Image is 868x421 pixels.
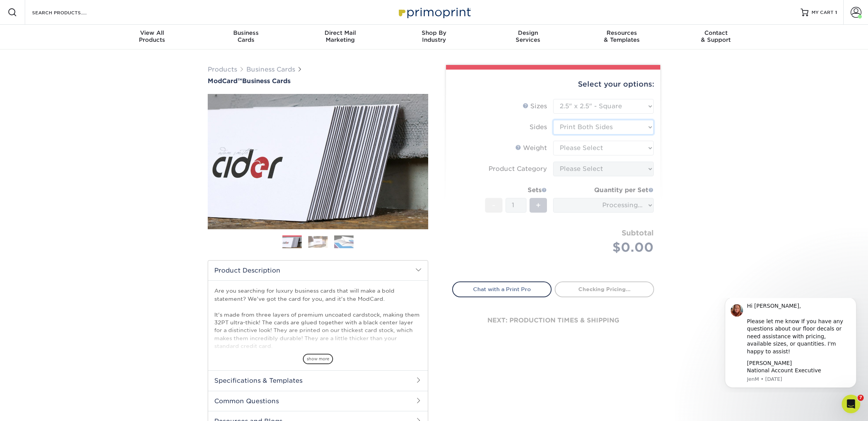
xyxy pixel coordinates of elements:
[34,4,137,76] div: Message content
[452,70,654,99] div: Select your options:
[481,25,575,49] a: DesignServices
[575,29,669,43] div: & Templates
[387,29,481,36] span: Shop By
[334,235,354,249] img: Business Cards 03
[17,6,30,19] img: Profile image for JenM
[31,8,107,17] input: SEARCH PRODUCTS.....
[452,297,654,344] div: next: production times & shipping
[105,29,199,36] span: View All
[293,29,387,43] div: Marketing
[575,29,669,36] span: Resources
[34,78,137,85] p: Message from JenM, sent 3d ago
[208,391,428,411] h2: Common Questions
[199,29,293,43] div: Cards
[208,77,242,85] span: ModCard™
[669,29,763,36] span: Contact
[199,29,293,36] span: Business
[208,77,428,85] h1: Business Cards
[387,25,481,49] a: Shop ByIndustry
[208,66,237,73] a: Products
[842,395,860,413] iframe: Intercom live chat
[208,77,428,85] a: ModCard™Business Cards
[812,9,834,16] span: MY CART
[246,66,295,73] a: Business Cards
[858,395,864,401] span: 7
[713,298,868,392] iframe: Intercom notifications message
[387,29,481,43] div: Industry
[669,25,763,49] a: Contact& Support
[575,25,669,49] a: Resources& Templates
[395,4,473,20] img: Primoprint
[835,10,837,15] span: 1
[208,370,428,390] h2: Specifications & Templates
[34,61,137,77] div: [PERSON_NAME] National Account Executive
[208,51,428,272] img: ModCard™ 01
[481,29,575,43] div: Services
[293,25,387,49] a: Direct MailMarketing
[293,29,387,36] span: Direct Mail
[34,4,137,57] div: Hi [PERSON_NAME], Please let me know If you have any questions about our floor decals or need ass...
[105,29,199,43] div: Products
[105,25,199,49] a: View AllProducts
[555,281,654,297] a: Checking Pricing...
[669,29,763,43] div: & Support
[481,29,575,36] span: Design
[208,261,428,280] h2: Product Description
[308,236,328,248] img: Business Cards 02
[199,25,293,49] a: BusinessCards
[452,281,552,297] a: Chat with a Print Pro
[303,354,333,364] span: show more
[282,233,302,252] img: Business Cards 01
